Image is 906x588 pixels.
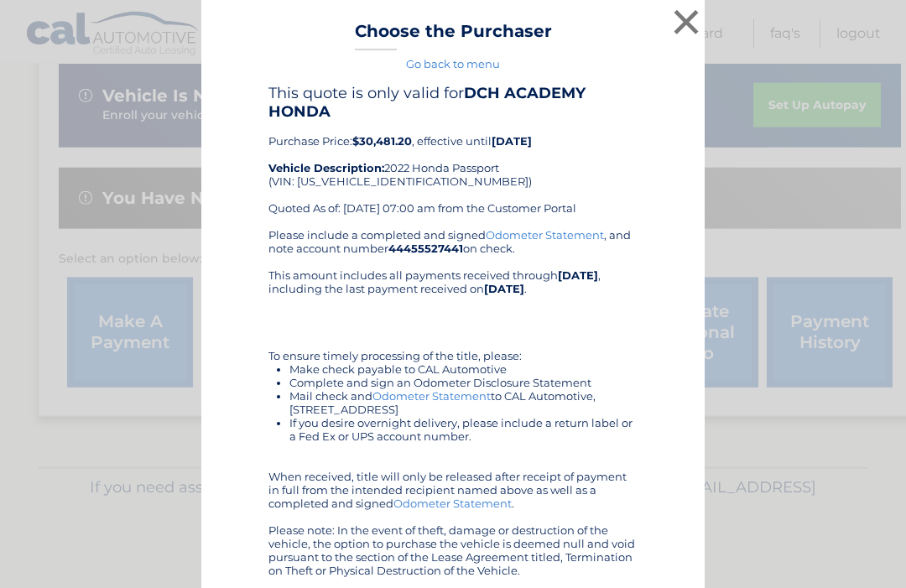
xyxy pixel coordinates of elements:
li: If you desire overnight delivery, please include a return label or a Fed Ex or UPS account number. [289,416,638,443]
a: Odometer Statement [372,389,491,403]
b: [DATE] [558,268,598,282]
a: Odometer Statement [393,497,512,510]
b: [DATE] [492,134,532,148]
h3: Choose the Purchaser [355,21,552,50]
b: DCH ACADEMY HONDA [268,84,586,121]
b: [DATE] [484,282,524,295]
a: Go back to menu [406,57,500,70]
b: 44455527441 [388,242,463,255]
li: Mail check and to CAL Automotive, [STREET_ADDRESS] [289,389,638,416]
strong: Vehicle Description: [268,161,384,174]
b: $30,481.20 [352,134,412,148]
div: Please include a completed and signed , and note account number on check. This amount includes al... [268,228,638,577]
div: Purchase Price: , effective until 2022 Honda Passport (VIN: [US_VEHICLE_IDENTIFICATION_NUMBER]) Q... [268,84,638,228]
a: Odometer Statement [486,228,604,242]
li: Make check payable to CAL Automotive [289,362,638,376]
h4: This quote is only valid for [268,84,638,121]
button: × [669,5,703,39]
li: Complete and sign an Odometer Disclosure Statement [289,376,638,389]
